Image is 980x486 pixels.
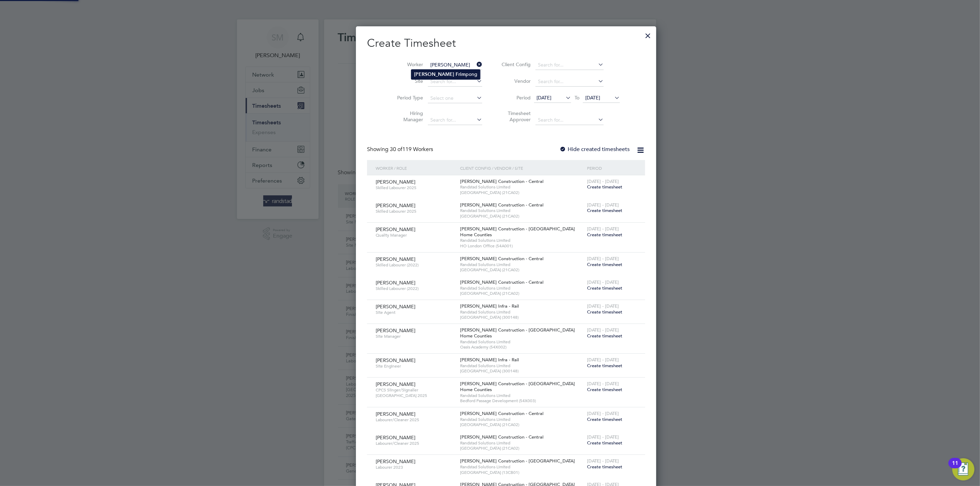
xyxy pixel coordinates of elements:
span: [PERSON_NAME] [376,381,415,387]
span: [PERSON_NAME] Construction - Central [460,410,543,416]
input: Search for... [535,60,604,70]
span: Create timesheet [587,232,622,238]
span: [PERSON_NAME] Construction - [GEOGRAPHIC_DATA] Home Counties [460,381,575,392]
span: Randstad Solutions Limited [460,417,584,422]
b: [PERSON_NAME] [414,71,454,77]
span: Randstad Solutions Limited [460,208,584,213]
label: Client Config [500,61,531,68]
span: [GEOGRAPHIC_DATA] (300148) [460,315,584,320]
span: Create timesheet [587,262,622,267]
span: [PERSON_NAME] [376,280,415,286]
span: 119 Workers [390,146,433,153]
label: Hide created timesheets [560,146,630,153]
span: HO London Office (54A001) [460,243,584,249]
span: Oasis Academy (54X002) [460,344,584,350]
span: Skilled Labourer 2025 [376,185,455,191]
span: [DATE] [585,95,600,101]
span: Skilled Labourer (2022) [376,286,455,291]
span: [PERSON_NAME] [376,202,415,209]
label: Period [500,95,531,101]
span: [PERSON_NAME] Construction - Central [460,202,543,208]
span: [PERSON_NAME] [376,434,415,441]
span: [GEOGRAPHIC_DATA] (21CA02) [460,422,584,427]
div: Showing [367,146,434,153]
span: [GEOGRAPHIC_DATA] (21CA02) [460,190,584,195]
span: [DATE] [537,95,551,101]
span: Randstad Solutions Limited [460,238,584,243]
input: Select one [428,94,482,103]
span: [DATE] - [DATE] [587,279,619,285]
span: [PERSON_NAME] [376,458,415,465]
span: Quality Manager [376,232,455,238]
span: Create timesheet [587,207,622,213]
label: Hiring Manager [392,110,423,123]
span: CPCS Slinger/Signaller [GEOGRAPHIC_DATA] 2025 [376,387,455,398]
span: Randstad Solutions Limited [460,464,584,470]
div: 11 [952,463,958,472]
span: Bedford Passage Development (54X003) [460,398,584,404]
span: Create timesheet [587,416,622,422]
span: Site Engineer [376,363,455,369]
span: [GEOGRAPHIC_DATA] (21CA02) [460,213,584,219]
div: Worker / Role [374,160,458,176]
span: [DATE] - [DATE] [587,303,619,309]
span: [PERSON_NAME] [376,303,415,310]
span: Labourer/Cleaner 2025 [376,441,455,446]
span: Randstad Solutions Limited [460,184,584,190]
span: [GEOGRAPHIC_DATA] (13CB01) [460,470,584,475]
span: [PERSON_NAME] Construction - [GEOGRAPHIC_DATA] [460,458,575,464]
span: [DATE] - [DATE] [587,178,619,184]
span: [DATE] - [DATE] [587,434,619,440]
input: Search for... [428,77,482,87]
span: Randstad Solutions Limited [460,393,584,398]
h2: Create Timesheet [367,36,645,51]
span: Labourer 2023 [376,465,455,470]
span: [PERSON_NAME] Infra - Rail [460,357,519,363]
span: Randstad Solutions Limited [460,339,584,345]
span: Create timesheet [587,464,622,470]
span: [PERSON_NAME] Construction - Central [460,256,543,262]
span: Create timesheet [587,184,622,190]
li: pong [411,70,480,79]
span: [PERSON_NAME] [376,179,415,185]
span: Labourer/Cleaner 2025 [376,417,455,423]
span: Site Manager [376,334,455,339]
span: [PERSON_NAME] [376,256,415,262]
span: [PERSON_NAME] Construction - Central [460,434,543,440]
span: Create timesheet [587,333,622,339]
span: Create timesheet [587,363,622,369]
span: [PERSON_NAME] Construction - [GEOGRAPHIC_DATA] Home Counties [460,327,575,339]
input: Search for... [428,60,482,70]
button: Open Resource Center, 11 new notifications [952,458,974,480]
label: Period Type [392,95,423,101]
span: [PERSON_NAME] [376,357,415,363]
span: [DATE] - [DATE] [587,458,619,464]
span: [DATE] - [DATE] [587,327,619,333]
span: Skilled Labourer 2025 [376,209,455,214]
label: Timesheet Approver [500,110,531,123]
span: Site Agent [376,310,455,315]
span: Randstad Solutions Limited [460,363,584,369]
span: [GEOGRAPHIC_DATA] (21CA02) [460,267,584,273]
span: Create timesheet [587,309,622,315]
span: [DATE] - [DATE] [587,410,619,416]
span: [PERSON_NAME] [376,226,415,232]
span: [PERSON_NAME] Infra - Rail [460,303,519,309]
label: Vendor [500,78,531,84]
span: [PERSON_NAME] Construction - [GEOGRAPHIC_DATA] Home Counties [460,226,575,238]
span: Skilled Labourer (2022) [376,262,455,268]
span: [GEOGRAPHIC_DATA] (21CA02) [460,445,584,451]
label: Worker [392,61,423,68]
span: [GEOGRAPHIC_DATA] (300148) [460,368,584,374]
input: Search for... [535,77,604,87]
span: Randstad Solutions Limited [460,440,584,446]
span: Create timesheet [587,387,622,392]
span: Randstad Solutions Limited [460,309,584,315]
span: [PERSON_NAME] Construction - Central [460,178,543,184]
span: [DATE] - [DATE] [587,256,619,262]
span: Create timesheet [587,285,622,291]
span: [DATE] - [DATE] [587,226,619,232]
span: [DATE] - [DATE] [587,381,619,387]
span: Create timesheet [587,440,622,446]
span: 30 of [390,146,402,153]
